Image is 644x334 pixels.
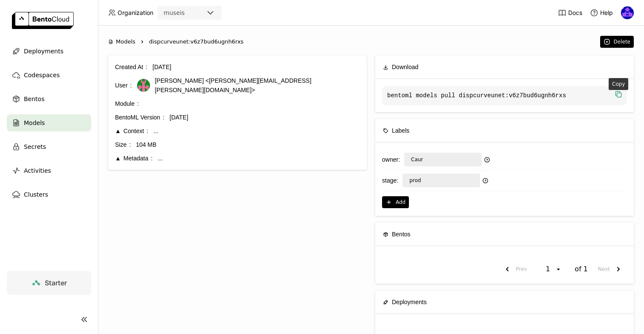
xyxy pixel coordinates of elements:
span: [PERSON_NAME] <[PERSON_NAME][EMAIL_ADDRESS][PERSON_NAME][DOMAIN_NAME]> [155,76,360,95]
span: Models [24,118,45,128]
span: Clusters [24,189,48,200]
img: Maher Nasr [621,6,634,19]
a: Deployments [7,43,91,60]
div: Module [115,99,139,108]
span: Codespaces [24,70,60,80]
button: previous page. current page 1 of 1 [499,261,530,277]
a: Starter [7,271,91,295]
svg: open [555,266,562,273]
button: next page. current page 1 of 1 [595,261,627,277]
svg: Right [139,38,146,45]
div: User [115,81,132,90]
span: Organization [118,9,153,17]
a: Codespaces [7,67,91,84]
button: Add [382,196,409,208]
svg: Plus [385,199,392,206]
div: Created At [115,62,147,72]
span: Labels [392,126,409,135]
div: Size [115,140,131,149]
div: [DATE] [170,113,360,122]
span: Bentos [392,229,411,239]
span: Deployments [392,297,427,307]
div: owner : [382,155,400,164]
a: Clusters [7,186,91,203]
span: Help [600,9,613,17]
div: museis [164,9,185,17]
div: Metadata [115,154,152,163]
a: Secrets [7,138,91,155]
code: bentoml models pull dispcurveunet:v6z7bud6ugnh6rxs [382,86,627,105]
div: Models [108,38,135,46]
div: 104 MB [136,140,360,149]
div: Help [590,9,613,17]
span: [DATE] [152,64,171,70]
a: Models [7,114,91,131]
a: Docs [558,9,582,17]
img: Noah Munro-Kagan [137,79,150,92]
div: stage : [382,176,398,185]
a: Activities [7,162,91,179]
nav: Breadcrumbs navigation [108,38,596,46]
span: of 1 [575,265,588,273]
button: Delete [600,36,634,48]
div: Context [115,126,148,136]
div: 1 [543,265,555,273]
div: ... [158,154,360,163]
span: Docs [568,9,582,17]
span: Activities [24,166,51,176]
div: BentoML Version [115,113,164,122]
div: ... [153,126,360,136]
span: Download [392,62,418,72]
img: logo [12,12,74,29]
div: Copy [609,78,628,90]
span: Models [116,38,135,46]
span: dispcurveunet:v6z7bud6ugnh6rxs [149,38,244,46]
a: Bentos [7,90,91,107]
span: Starter [45,279,67,287]
span: Secrets [24,142,46,152]
input: Selected museis. [186,9,187,17]
div: Delete [614,38,630,45]
span: Deployments [24,46,63,56]
span: Bentos [24,94,44,104]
